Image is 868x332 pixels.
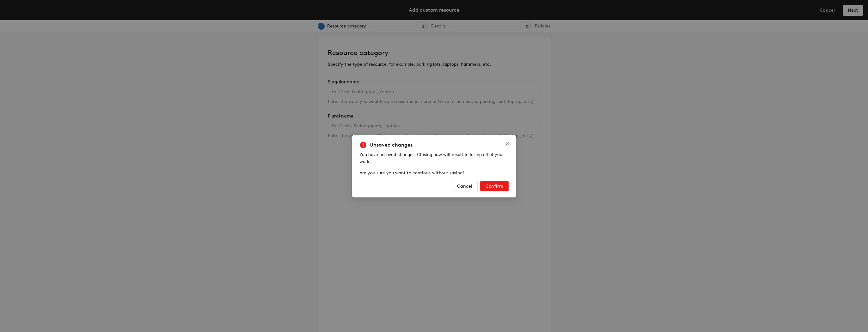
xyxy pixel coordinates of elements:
span: Cancel [457,183,472,189]
button: Close [502,139,512,149]
span: close [505,141,510,146]
div: Are you sure you want to continue without saving? [359,170,509,177]
div: You have unsaved changes. Closing now will result in losing all of your work. [359,151,509,165]
span: Confirm [486,183,503,189]
button: Confirm [480,181,509,191]
button: Cancel [452,181,478,191]
h5: Unsaved changes [370,141,413,149]
span: Close [502,141,512,146]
